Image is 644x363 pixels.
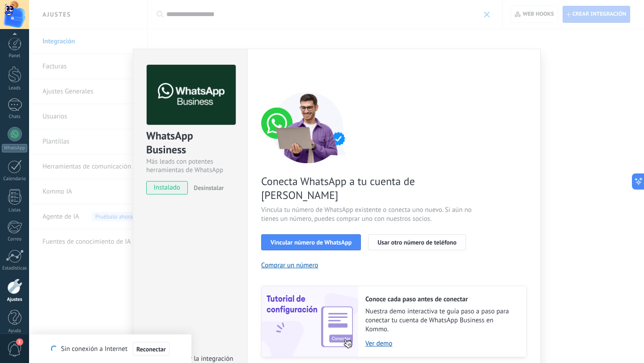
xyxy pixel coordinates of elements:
span: Reconectar [136,346,166,352]
div: WhatsApp [2,144,27,152]
img: logo_main.png [147,65,236,125]
div: Listas [2,207,28,213]
span: 1 [16,338,23,346]
span: Conecta WhatsApp a tu cuenta de [PERSON_NAME] [261,174,474,202]
button: Reconectar [133,342,169,356]
div: Más leads con potentes herramientas de WhatsApp [146,157,234,174]
span: Vincula tu número de WhatsApp existente o conecta uno nuevo. Si aún no tienes un número, puedes c... [261,206,474,224]
div: WhatsApp Business [146,129,234,157]
div: Chats [2,114,28,120]
span: Usar otro número de teléfono [377,239,456,245]
span: Nuestra demo interactiva te guía paso a paso para conectar tu cuenta de WhatsApp Business en Kommo. [365,307,517,334]
button: Comprar un número [261,261,318,270]
span: Vincular número de WhatsApp [271,239,352,245]
span: Desinstalar [194,184,224,192]
div: Ayuda [2,328,28,334]
button: Desinstalar [190,181,224,194]
button: Usar otro número de teléfono [368,234,466,250]
img: connect number [261,92,355,163]
div: Panel [2,53,28,59]
div: Leads [2,85,28,91]
h2: Conoce cada paso antes de conectar [365,295,517,304]
div: Sin conexión a Internet [51,342,169,356]
a: Ver demo [365,339,517,348]
div: Ajustes [2,297,28,303]
div: Estadísticas [2,266,28,271]
span: instalado [147,181,187,194]
div: Calendario [2,176,28,182]
button: Vincular número de WhatsApp [261,234,361,250]
div: Correo [2,236,28,242]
